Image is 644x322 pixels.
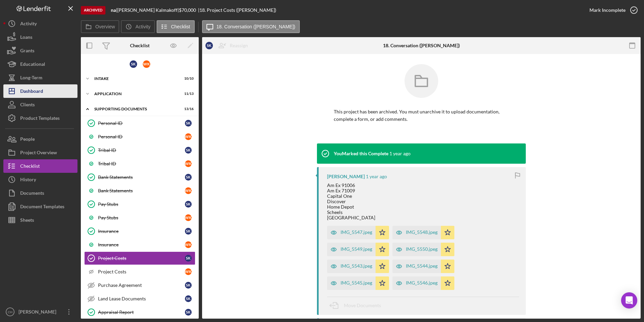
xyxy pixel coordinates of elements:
[98,242,185,247] div: Insurance
[3,159,77,173] button: Checklist
[3,84,77,98] button: Dashboard
[185,295,192,302] div: S K
[202,20,300,33] button: 18. Conversation ([PERSON_NAME])
[202,39,255,52] button: SKReassign
[117,7,179,13] div: [PERSON_NAME] Kalmakoff |
[20,173,36,188] div: History
[94,107,177,111] div: Supporting Documents
[327,183,375,221] div: Am Ex 91006 Am Ex 71009 Capital One Discover Home Depot Scheels [GEOGRAPHIC_DATA]
[182,92,194,96] div: 11 / 13
[185,309,192,316] div: S K
[84,211,195,224] a: Pay StubsWK
[383,43,460,48] div: 18. Conversation ([PERSON_NAME])
[182,107,194,111] div: 13 / 16
[3,305,77,319] button: CH[PERSON_NAME]
[3,71,77,84] a: Long-Term
[205,42,213,49] div: S K
[3,30,77,44] button: Loans
[98,269,185,274] div: Project Costs
[143,60,150,68] div: W K
[20,132,35,147] div: People
[185,187,192,194] div: W K
[135,24,150,29] label: Activity
[3,44,77,57] a: Grants
[84,278,195,292] a: Purchase AgreementSK
[327,260,389,273] button: IMG_5543.jpeg
[327,297,388,314] button: Move Documents
[20,111,60,127] div: Product Templates
[185,255,192,262] div: S K
[20,84,43,100] div: Dashboard
[98,202,185,207] div: Pay Stubs
[185,147,192,154] div: S K
[389,151,411,156] time: 2024-08-27 16:11
[98,161,185,166] div: Tribal ID
[84,143,195,157] a: Tribal IDSK
[3,111,77,125] button: Product Templates
[327,174,365,179] div: [PERSON_NAME]
[20,17,37,32] div: Activity
[121,20,155,33] button: Activity
[84,265,195,278] a: Project CostsWK
[98,147,185,153] div: Tribal ID
[3,57,77,71] button: Educational
[98,120,185,126] div: Personal ID
[84,251,195,265] a: Project CostsSK
[406,246,438,252] div: IMG_5550.jpeg
[111,7,117,13] div: |
[94,92,177,96] div: Application
[3,132,77,146] button: People
[334,108,509,123] p: This project has been archived. You must unarchive it to upload documentation, complete a form, o...
[3,98,77,111] a: Clients
[583,3,641,17] button: Mark Incomplete
[185,120,192,127] div: S K
[98,215,185,220] div: Pay Stubs
[3,213,77,227] button: Sheets
[98,283,185,288] div: Purchase Agreement
[3,17,77,30] button: Activity
[111,7,116,13] b: na
[20,159,40,175] div: Checklist
[20,57,45,73] div: Educational
[130,43,150,48] div: Checklist
[20,98,35,113] div: Clients
[20,186,44,202] div: Documents
[185,228,192,235] div: S K
[20,200,64,215] div: Document Templates
[230,39,248,52] div: Reassign
[98,175,185,180] div: Bank Statements
[171,24,190,29] label: Checklist
[341,280,372,286] div: IMG_5545.jpeg
[157,20,195,33] button: Checklist
[81,6,105,15] div: Archived
[81,20,119,33] button: Overview
[406,280,438,286] div: IMG_5546.jpeg
[392,243,454,256] button: IMG_5550.jpeg
[341,230,372,235] div: IMG_5547.jpeg
[327,226,389,239] button: IMG_5547.jpeg
[185,241,192,248] div: W K
[94,77,177,81] div: Intake
[341,263,372,269] div: IMG_5543.jpeg
[392,276,454,290] button: IMG_5546.jpeg
[3,173,77,186] button: History
[3,200,77,213] button: Document Templates
[84,197,195,211] a: Pay StubsSK
[17,305,61,320] div: [PERSON_NAME]
[341,246,372,252] div: IMG_5549.jpeg
[20,146,57,161] div: Project Overview
[98,134,185,139] div: Personal ID
[84,238,195,251] a: InsuranceWK
[185,201,192,208] div: S K
[179,7,198,13] div: $70,000
[20,71,42,86] div: Long-Term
